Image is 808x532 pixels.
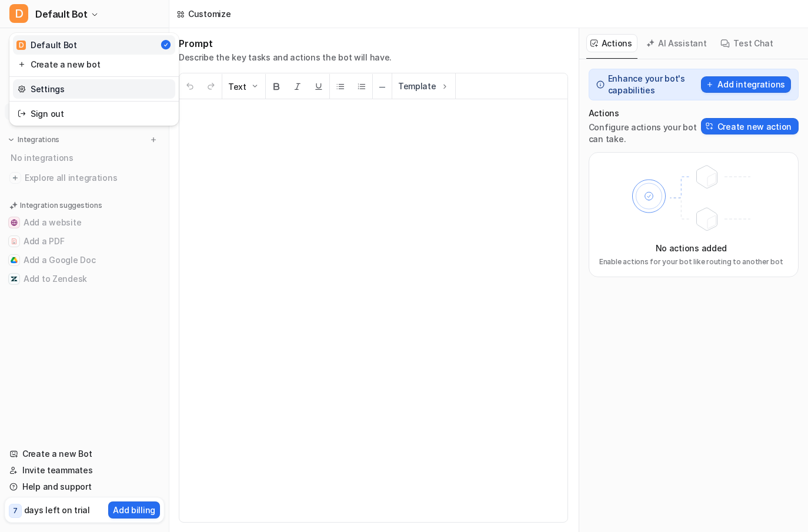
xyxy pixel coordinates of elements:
span: D [16,41,26,50]
img: reset [18,83,26,95]
a: Sign out [13,104,175,123]
div: Default Bot [16,39,77,51]
img: reset [18,107,26,120]
span: Default Bot [35,6,88,22]
div: DDefault Bot [9,33,179,126]
img: reset [18,58,26,70]
span: D [9,4,28,23]
a: Create a new bot [13,55,175,74]
a: Settings [13,79,175,99]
